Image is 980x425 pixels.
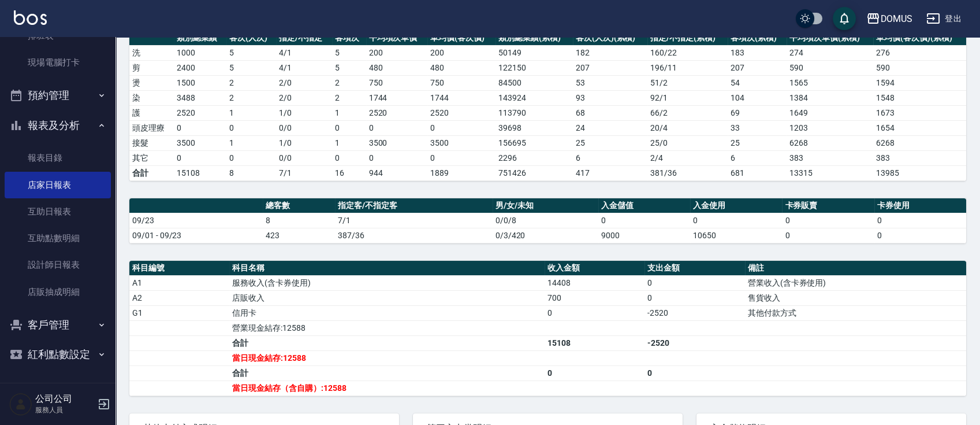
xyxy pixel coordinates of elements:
td: 0 [644,275,744,290]
th: 客次(人次)(累積) [573,31,647,46]
button: 報表及分析 [5,110,111,141]
table: a dense table [129,31,966,181]
td: 2520 [174,105,226,120]
td: 0 [332,120,366,135]
td: 1 / 0 [276,105,331,120]
td: 183 [728,45,787,60]
div: DOMUS [880,12,912,26]
td: 5 [226,45,276,60]
td: 480 [427,60,495,75]
td: 0 [644,365,744,380]
td: 2520 [366,105,428,120]
td: 1744 [427,90,495,105]
td: 店販收入 [229,290,545,305]
a: 設計師日報表 [5,252,111,278]
td: 113790 [495,105,573,120]
td: 售貨收入 [745,290,966,305]
td: 50149 [495,45,573,60]
td: 1 [226,135,276,150]
td: 0 [874,228,966,243]
td: 5 [332,45,366,60]
th: 支出金額 [644,261,744,276]
td: 合計 [229,365,545,380]
td: 2 [332,90,366,105]
th: 指定/不指定 [276,31,331,46]
th: 平均項次單價(累積) [787,31,873,46]
button: DOMUS [862,7,917,31]
th: 類別總業績 [174,31,226,46]
td: 13985 [873,165,966,180]
td: 69 [728,105,787,120]
td: 274 [787,45,873,60]
th: 客項次(累積) [728,31,787,46]
td: 6 [728,150,787,165]
td: G1 [129,305,229,320]
td: 480 [366,60,428,75]
td: 1889 [427,165,495,180]
th: 客次(人次) [226,31,276,46]
td: 2520 [427,105,495,120]
td: 1500 [174,75,226,90]
td: 0/0/8 [493,213,598,228]
td: 護 [129,105,174,120]
td: -2520 [644,335,744,350]
td: 200 [366,45,428,60]
td: 6268 [873,135,966,150]
td: 染 [129,90,174,105]
td: 剪 [129,60,174,75]
td: 423 [263,228,335,243]
button: 登出 [922,8,966,29]
th: 卡券販賣 [782,198,874,213]
td: 1000 [174,45,226,60]
th: 指定客/不指定客 [335,198,493,213]
td: 54 [728,75,787,90]
td: 92 / 1 [647,90,728,105]
td: 3500 [427,135,495,150]
td: 服務收入(含卡券使用) [229,275,545,290]
td: 4 / 1 [276,60,331,75]
a: 互助點數明細 [5,225,111,252]
button: 預約管理 [5,80,111,110]
td: 156695 [495,135,573,150]
td: 0 [226,120,276,135]
td: 0 / 0 [276,150,331,165]
th: 平均項次單價 [366,31,428,46]
td: 14408 [545,275,644,290]
img: Person [9,393,32,416]
button: 客戶管理 [5,310,111,340]
td: 信用卡 [229,305,545,320]
th: 卡券使用 [874,198,966,213]
td: 0 [174,120,226,135]
td: 93 [573,90,647,105]
td: 381/36 [647,165,728,180]
td: 15108 [545,335,644,350]
td: 0 [782,213,874,228]
td: 750 [366,75,428,90]
td: 頭皮理療 [129,120,174,135]
td: 1673 [873,105,966,120]
table: a dense table [129,198,966,243]
td: 207 [728,60,787,75]
td: 營業現金結存:12588 [229,320,545,335]
td: 0 [332,150,366,165]
td: 0 [366,120,428,135]
td: 13315 [787,165,873,180]
td: 其他付款方式 [745,305,966,320]
td: 196 / 11 [647,60,728,75]
td: 1 [332,135,366,150]
td: 1384 [787,90,873,105]
td: 2 / 0 [276,75,331,90]
td: 2 [226,90,276,105]
td: 0 [644,290,744,305]
td: 0 [427,120,495,135]
td: 7/1 [276,165,331,180]
th: 類別總業績(累積) [495,31,573,46]
td: 2 [226,75,276,90]
td: 700 [545,290,644,305]
td: 182 [573,45,647,60]
th: 總客數 [263,198,335,213]
td: 0 [874,213,966,228]
td: 當日現金結存:12588 [229,350,545,365]
td: 09/01 - 09/23 [129,228,263,243]
td: 68 [573,105,647,120]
